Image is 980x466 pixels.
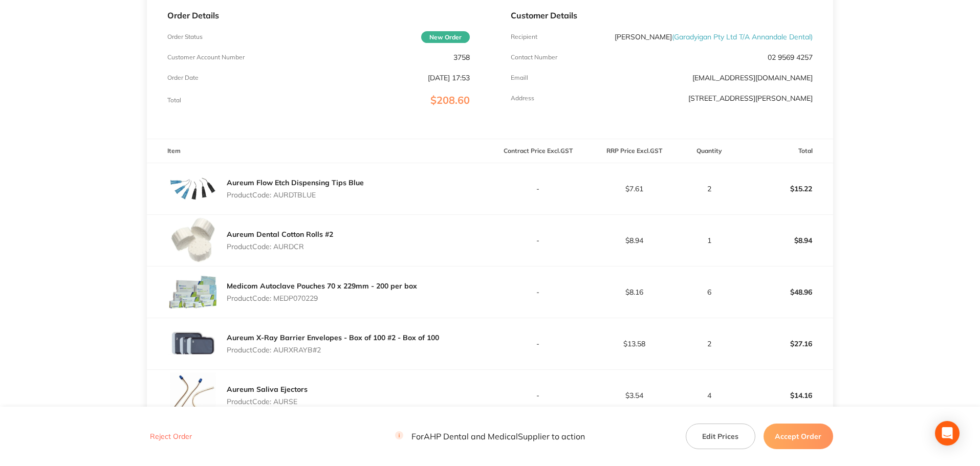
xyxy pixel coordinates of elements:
p: Product Code: AURXRAYB#2 [227,346,439,354]
a: Aureum X-Ray Barrier Envelopes - Box of 100 #2 - Box of 100 [227,333,439,342]
p: 2 [683,185,736,193]
span: New Order [421,31,470,43]
a: Aureum Flow Etch Dispensing Tips Blue [227,178,364,187]
p: Product Code: MEDP070229 [227,294,417,302]
p: Total [167,97,181,104]
img: bDc0N2kzMg [167,215,219,266]
p: Order Status [167,33,203,40]
p: - [491,391,586,400]
img: YTJ5YnZueA [167,163,219,214]
p: Order Details [167,11,469,20]
button: Accept Order [764,424,833,449]
p: $8.94 [737,228,833,253]
p: $8.94 [586,236,682,245]
p: Product Code: AURDCR [227,242,333,251]
span: $208.60 [430,94,470,106]
p: 4 [683,391,736,400]
p: Product Code: AURDTBLUE [227,191,364,199]
p: - [491,288,586,296]
p: $27.16 [737,331,833,356]
th: Contract Price Excl. GST [490,139,586,163]
p: Emaill [511,74,528,81]
p: Recipient [511,33,537,40]
p: $13.58 [586,340,682,348]
p: [PERSON_NAME] [615,33,813,41]
p: 6 [683,288,736,296]
p: - [491,236,586,245]
p: Customer Details [511,11,813,20]
th: RRP Price Excl. GST [586,139,682,163]
p: Contact Number [511,54,557,61]
p: Address [511,95,534,102]
th: Quantity [682,139,737,163]
th: Item [147,139,490,163]
p: Product Code: AURSE [227,397,308,406]
button: Reject Order [147,432,195,441]
p: 2 [683,340,736,348]
img: cnlwam1oaA [167,318,219,369]
p: $48.96 [737,280,833,304]
img: YzB6anozcA [167,267,219,318]
p: $14.16 [737,383,833,408]
div: Open Intercom Messenger [935,421,960,446]
p: Customer Account Number [167,54,245,61]
a: Medicom Autoclave Pouches 70 x 229mm - 200 per box [227,281,417,291]
button: Edit Prices [686,424,755,449]
p: Order Date [167,74,199,81]
p: 3758 [453,53,470,61]
a: Aureum Dental Cotton Rolls #2 [227,230,333,239]
p: [DATE] 17:53 [428,74,470,82]
p: - [491,185,586,193]
p: - [491,340,586,348]
p: 02 9569 4257 [768,53,813,61]
img: cjlxYjlnMQ [167,370,219,421]
th: Total [737,139,833,163]
p: For AHP Dental and Medical Supplier to action [395,432,585,441]
a: Aureum Saliva Ejectors [227,385,308,394]
p: 1 [683,236,736,245]
p: $15.22 [737,176,833,201]
p: $8.16 [586,288,682,296]
p: $7.61 [586,185,682,193]
a: [EMAIL_ADDRESS][DOMAIN_NAME] [692,73,813,82]
p: $3.54 [586,391,682,400]
span: ( Garadyigan Pty Ltd T/A Annandale Dental ) [672,32,813,41]
p: [STREET_ADDRESS][PERSON_NAME] [688,94,813,102]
